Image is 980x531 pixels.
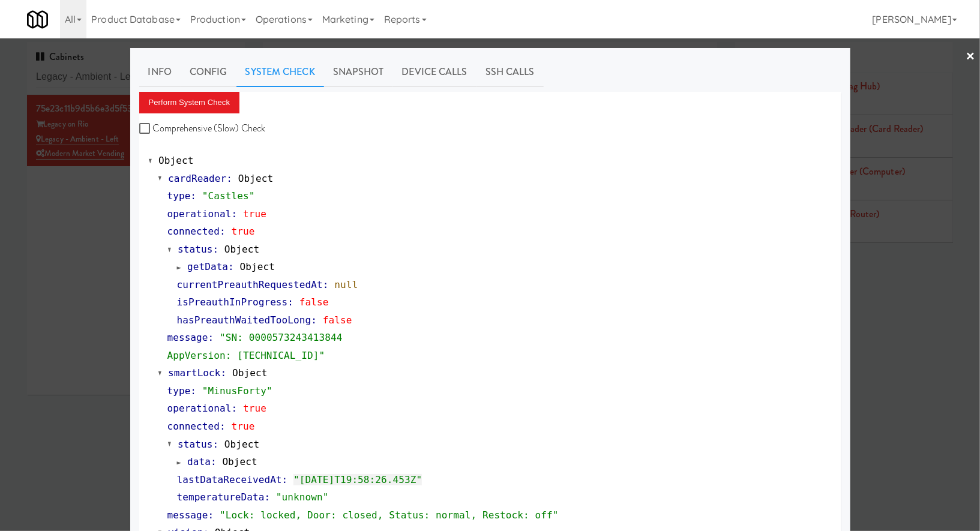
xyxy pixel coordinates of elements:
span: type [167,385,191,397]
span: true [232,421,255,432]
a: Config [181,57,236,87]
span: Object [222,456,257,467]
span: : [232,403,238,414]
a: SSH Calls [476,57,544,87]
span: true [232,226,255,237]
span: operational [167,403,232,414]
span: operational [167,208,232,220]
span: "[DATE]T19:58:26.453Z" [293,474,422,485]
span: : [190,385,196,397]
span: : [212,439,218,450]
span: Object [240,261,275,272]
img: Micromart [27,9,48,30]
span: currentPreauthRequestedAt [177,279,323,290]
span: "unknown" [276,491,329,503]
span: message [167,332,208,343]
span: Object [224,439,259,450]
span: : [220,226,226,237]
span: false [323,314,352,326]
span: : [282,474,288,485]
a: Device Calls [393,57,476,87]
a: Info [139,57,181,87]
span: lastDataReceivedAt [177,474,282,485]
span: : [226,173,232,184]
span: : [220,421,226,432]
a: × [966,38,975,76]
span: : [287,296,293,308]
span: status [178,439,212,450]
span: message [167,509,208,521]
span: : [265,491,271,503]
span: Object [224,244,259,255]
span: : [208,509,214,521]
span: getData [187,261,228,272]
span: temperatureData [177,491,265,503]
span: cardReader [168,173,226,184]
label: Comprehensive (Slow) Check [139,119,266,137]
span: data [187,456,211,467]
input: Comprehensive (Slow) Check [139,124,153,134]
span: true [243,403,266,414]
span: connected [167,421,220,432]
span: : [212,244,218,255]
span: Object [232,367,267,379]
span: : [323,279,329,290]
span: false [299,296,329,308]
span: : [228,261,234,272]
span: Object [158,155,193,166]
span: hasPreauthWaitedTooLong [177,314,311,326]
span: : [208,332,214,343]
span: : [221,367,227,379]
a: Snapshot [324,57,393,87]
span: null [334,279,358,290]
span: : [211,456,217,467]
span: type [167,190,191,202]
span: true [243,208,266,220]
span: "SN: 0000573243413844 AppVersion: [TECHNICAL_ID]" [167,332,343,361]
span: : [190,190,196,202]
span: status [178,244,212,255]
span: : [232,208,238,220]
span: "Castles" [202,190,255,202]
span: : [311,314,317,326]
button: Perform System Check [139,92,240,113]
span: smartLock [168,367,221,379]
span: "Lock: locked, Door: closed, Status: normal, Restock: off" [220,509,559,521]
span: connected [167,226,220,237]
span: isPreauthInProgress [177,296,288,308]
span: Object [238,173,273,184]
a: System Check [236,57,324,87]
span: "MinusForty" [202,385,272,397]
